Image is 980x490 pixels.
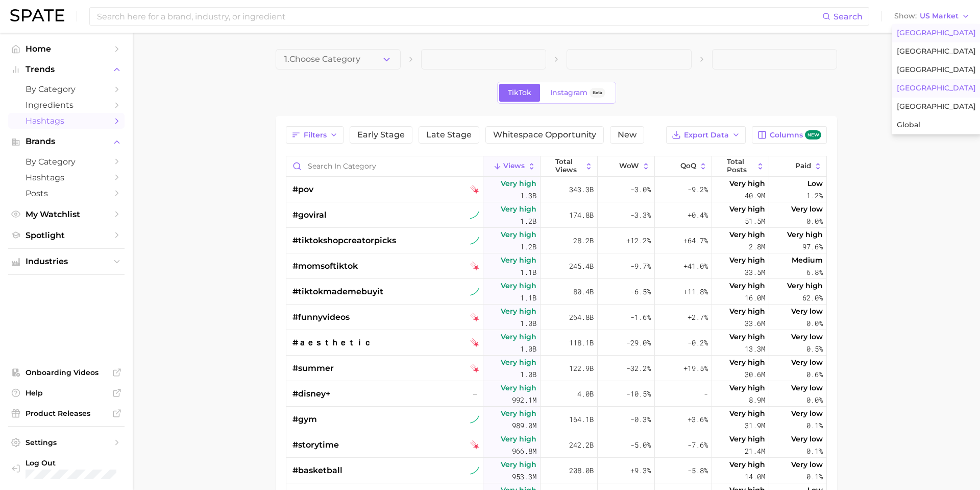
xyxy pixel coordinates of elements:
[683,286,708,298] span: +11.8%
[542,84,614,102] a: InstagramBeta
[8,97,125,113] a: Ingredients
[8,435,125,450] a: Settings
[470,211,479,220] img: tiktok sustained riser
[770,130,821,140] span: Columns
[292,413,317,426] span: #gym
[286,228,826,253] button: #tiktokshopcreatorpickstiktok sustained riserVery high1.2b28.2b+12.2%+64.7%Very high2.8mVery high...
[501,356,536,368] span: Very high
[791,305,823,317] span: Very low
[749,241,765,253] span: 2.8m
[630,260,651,272] span: -9.7%
[512,471,536,483] span: 953.3m
[292,235,396,247] span: #tiktokshopcreatorpicks
[286,126,344,144] button: Filters
[8,185,125,201] a: Posts
[729,177,765,190] span: Very high
[688,413,708,426] span: +3.6%
[620,162,640,170] span: WoW
[729,228,765,241] span: Very high
[286,253,826,279] button: #momsoftiktoktiktok falling starVery high1.1b245.4b-9.7%+41.0%Very high33.5mMedium6.8%
[729,458,765,471] span: Very high
[501,177,536,190] span: Very high
[520,266,536,278] span: 1.1b
[8,41,125,57] a: Home
[626,235,651,247] span: +12.2%
[745,471,765,483] span: 14.0m
[26,100,107,110] span: Ingredients
[501,305,536,317] span: Very high
[26,116,107,126] span: Hashtags
[802,292,823,304] span: 62.0%
[897,29,976,37] span: [GEOGRAPHIC_DATA]
[470,440,479,450] img: tiktok falling star
[729,279,765,292] span: Very high
[894,13,917,19] span: Show
[286,432,826,458] button: #storytimetiktok falling starVery high966.8m242.2b-5.0%-7.6%Very high21.4mVery low0.1%
[745,343,765,355] span: 13.3m
[26,157,107,167] span: by Category
[276,49,401,69] button: 1.Choose Category
[473,388,477,400] span: –
[501,254,536,266] span: Very high
[626,388,651,400] span: -10.5%
[286,202,826,228] button: #goviraltiktok sustained riserVery high1.2b174.8b-3.3%+0.4%Very high51.5mVery low0.0%
[550,88,587,97] span: Instagram
[745,445,765,457] span: 21.4m
[897,65,976,74] span: [GEOGRAPHIC_DATA]
[573,235,594,247] span: 28.2b
[688,183,708,196] span: -9.2%
[618,131,636,139] span: New
[286,458,826,483] button: #basketballtiktok sustained riserVery high953.3m208.0b+9.3%-5.8%Very high14.0mVery low0.1%
[304,131,327,139] span: Filters
[556,158,582,174] span: Total Views
[683,260,708,272] span: +41.0%
[791,356,823,368] span: Very low
[752,126,827,144] button: Columnsnew
[569,464,594,477] span: 208.0b
[630,286,651,298] span: -6.5%
[593,88,602,97] span: Beta
[470,262,479,271] img: tiktok falling star
[470,415,479,424] img: tiktok sustained riser
[26,438,107,447] span: Settings
[504,162,525,170] span: Views
[729,433,765,445] span: Very high
[512,419,536,432] span: 989.0m
[729,407,765,419] span: Very high
[806,266,823,278] span: 6.8%
[8,365,125,380] a: Onboarding Videos
[26,368,107,377] span: Onboarding Videos
[512,445,536,457] span: 966.8m
[729,382,765,394] span: Very high
[292,362,334,375] span: #summer
[688,209,708,221] span: +0.4%
[96,8,822,25] input: Search here for a brand, industry, or ingredient
[569,183,594,196] span: 343.3b
[520,215,536,227] span: 1.2b
[520,343,536,355] span: 1.0b
[688,311,708,323] span: +2.7%
[520,317,536,330] span: 1.0b
[501,382,536,394] span: Very high
[286,330,826,356] button: #ａｅｓｔｈｅｔｉｃtiktok falling starVery high1.0b118.1b-29.0%-0.2%Very high13.3mVery low0.5%
[10,9,64,21] img: SPATE
[569,311,594,323] span: 264.8b
[470,185,479,194] img: tiktok falling star
[727,158,754,174] span: Total Posts
[26,137,107,146] span: Brands
[626,362,651,375] span: -32.2%
[501,331,536,343] span: Very high
[806,368,823,381] span: 0.6%
[573,286,594,298] span: 80.4b
[806,419,823,432] span: 0.1%
[286,305,826,330] button: #funnyvideostiktok falling starVery high1.0b264.8b-1.6%+2.7%Very high33.6mVery low0.0%
[512,394,536,406] span: 992.1m
[292,337,372,349] span: #ａｅｓｔｈｅｔｉｃ
[806,471,823,483] span: 0.1%
[745,368,765,381] span: 30.6m
[834,12,863,21] span: Search
[684,131,729,139] span: Export Data
[745,292,765,304] span: 16.0m
[897,47,976,56] span: [GEOGRAPHIC_DATA]
[470,466,479,475] img: tiktok sustained riser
